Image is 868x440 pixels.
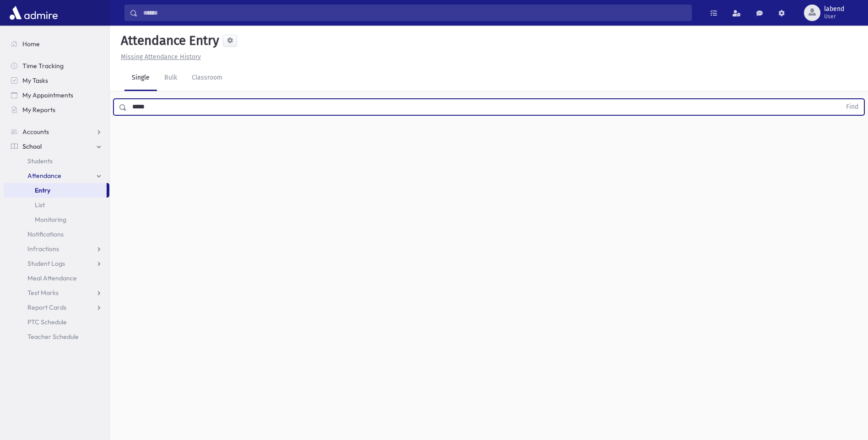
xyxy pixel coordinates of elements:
[4,183,107,198] a: Entry
[4,315,109,329] a: PTC Schedule
[27,172,61,180] span: Attendance
[117,33,219,48] h5: Attendance Entry
[22,76,48,85] span: My Tasks
[35,201,45,209] span: List
[22,142,42,150] span: School
[35,186,50,194] span: Entry
[27,259,65,268] span: Student Logs
[4,285,109,300] a: Test Marks
[35,215,66,224] span: Monitoring
[4,73,109,88] a: My Tasks
[27,157,53,165] span: Students
[27,303,66,311] span: Report Cards
[27,289,59,297] span: Test Marks
[824,13,844,20] span: User
[824,5,844,13] span: labend
[184,65,230,91] a: Classroom
[121,53,201,61] u: Missing Attendance History
[27,318,67,326] span: PTC Schedule
[4,59,109,73] a: Time Tracking
[27,274,77,282] span: Meal Attendance
[27,333,79,341] span: Teacher Schedule
[841,99,864,115] button: Find
[27,230,64,238] span: Notifications
[124,65,157,91] a: Single
[22,62,64,70] span: Time Tracking
[4,271,109,285] a: Meal Attendance
[27,245,59,253] span: Infractions
[4,329,109,344] a: Teacher Schedule
[4,300,109,315] a: Report Cards
[4,241,109,256] a: Infractions
[157,65,184,91] a: Bulk
[4,256,109,271] a: Student Logs
[22,91,73,99] span: My Appointments
[4,212,109,227] a: Monitoring
[4,88,109,102] a: My Appointments
[4,102,109,117] a: My Reports
[22,40,40,48] span: Home
[4,154,109,168] a: Students
[4,37,109,51] a: Home
[4,227,109,241] a: Notifications
[4,139,109,154] a: School
[138,5,691,21] input: Search
[117,53,201,61] a: Missing Attendance History
[4,168,109,183] a: Attendance
[4,124,109,139] a: Accounts
[7,4,60,22] img: AdmirePro
[22,106,55,114] span: My Reports
[4,198,109,212] a: List
[22,128,49,136] span: Accounts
